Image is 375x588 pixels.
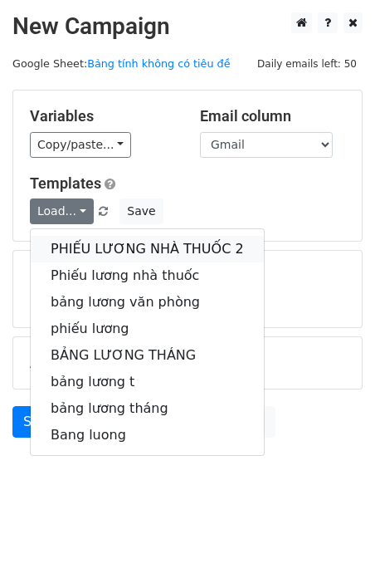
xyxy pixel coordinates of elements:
a: Copy/paste... [30,132,131,158]
iframe: Chat Widget [292,508,375,588]
div: Tiện ích trò chuyện [292,508,375,588]
a: PHIẾU LƯƠNG NHÀ THUỐC 2 [31,236,264,262]
a: Bảng tính không có tiêu đề [87,57,230,70]
a: Load... [30,198,94,224]
a: bảng lương tháng [31,395,264,422]
a: Send [12,406,67,438]
span: Daily emails left: 50 [251,55,363,73]
small: Google Sheet: [12,57,231,70]
a: Templates [30,174,101,192]
h2: New Campaign [12,12,363,41]
a: Bang luong [31,422,264,448]
a: bảng lương văn phòng [31,289,264,316]
a: BẢNG LƯƠNG THÁNG [31,342,264,369]
button: Save [119,198,163,224]
h5: Email column [200,107,345,125]
a: phiếu lương [31,316,264,342]
a: bảng lương t [31,369,264,395]
a: Daily emails left: 50 [251,57,363,70]
h5: Variables [30,107,175,125]
a: Phiếu lương nhà thuốc [31,262,264,289]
